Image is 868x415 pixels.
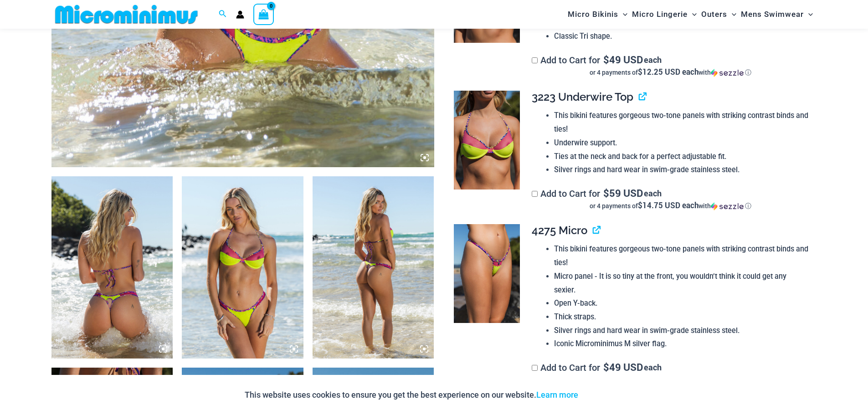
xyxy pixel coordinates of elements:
li: This bikini features gorgeous two-tone panels with striking contrast binds and ties! [554,109,809,136]
span: $ [603,360,609,374]
a: Account icon link [236,10,244,19]
nav: Site Navigation [564,1,817,27]
a: Micro BikinisMenu ToggleMenu Toggle [565,3,630,26]
div: or 4 payments of$14.75 USD eachwithSezzle Click to learn more about Sezzle [532,201,809,210]
span: each [644,189,662,198]
li: Silver rings and hard wear in swim-grade stainless steel. [554,324,809,338]
img: Coastal Bliss Leopard Sunset 3223 Underwire Top 4371 Thong [313,176,434,359]
span: 59 USD [603,189,643,198]
div: or 4 payments of$12.25 USD eachwithSezzle Click to learn more about Sezzle [532,68,809,77]
a: Micro LingerieMenu ToggleMenu Toggle [630,3,699,26]
span: 3223 Underwire Top [532,90,633,103]
img: Coastal Bliss Leopard Sunset 4275 Micro Bikini [454,224,520,323]
li: Micro panel - It is so tiny at the front, you wouldn’t think it could get any sexier. [554,270,809,297]
li: Classic Tri shape. [554,30,809,43]
a: OutersMenu ToggleMenu Toggle [699,3,739,26]
label: Add to Cart for [532,188,809,210]
span: $12.25 USD each [638,67,699,77]
li: Silver rings and hard wear in swim-grade stainless steel. [554,163,809,177]
span: Menu Toggle [727,3,736,26]
li: Thick straps. [554,310,809,324]
li: Underwire support. [554,136,809,150]
span: 4275 Micro [532,224,587,237]
span: 49 USD [603,363,643,372]
div: or 4 payments of with [532,68,809,77]
button: Accept [585,384,624,406]
label: Add to Cart for [532,55,809,77]
span: Mens Swimwear [741,3,804,26]
img: Sezzle [711,202,744,210]
div: or 4 payments of with [532,201,809,210]
img: Coastal Bliss Leopard Sunset 3223 Underwire Top 4371 Thong [182,176,303,359]
a: Search icon link [219,9,227,20]
p: This website uses cookies to ensure you get the best experience on our website. [245,388,578,402]
span: each [644,363,662,372]
input: Add to Cart for$49 USD eachor 4 payments of$12.25 USD eachwithSezzle Click to learn more about Se... [532,57,538,63]
li: This bikini features gorgeous two-tone panels with striking contrast binds and ties! [554,242,809,269]
img: Sezzle [711,69,744,77]
li: Ties at the neck and back for a perfect adjustable fit. [554,150,809,164]
li: Iconic Microminimus M silver flag. [554,337,809,351]
a: View Shopping Cart, empty [253,4,274,25]
img: MM SHOP LOGO FLAT [51,4,201,25]
input: Add to Cart for$59 USD eachor 4 payments of$14.75 USD eachwithSezzle Click to learn more about Se... [532,191,538,197]
span: Menu Toggle [618,3,627,26]
img: Coastal Bliss Leopard Sunset 3223 Underwire Top [454,91,520,190]
span: 49 USD [603,55,643,64]
span: $14.75 USD each [638,200,699,210]
span: each [644,55,662,64]
a: Mens SwimwearMenu ToggleMenu Toggle [739,3,815,26]
a: Learn more [536,390,578,400]
span: Micro Lingerie [632,3,688,26]
span: $ [603,53,609,66]
span: Menu Toggle [804,3,813,26]
span: $ [603,186,609,200]
img: Coastal Bliss Leopard Sunset 3171 Tri Top 4371 Thong Bikini [51,176,173,359]
span: Menu Toggle [688,3,697,26]
li: Open Y-back. [554,297,809,310]
span: Outers [701,3,727,26]
span: Micro Bikinis [568,3,618,26]
input: Add to Cart for$49 USD eachor 4 payments of$12.25 USD eachwithSezzle Click to learn more about Se... [532,365,538,371]
label: Add to Cart for [532,362,809,384]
